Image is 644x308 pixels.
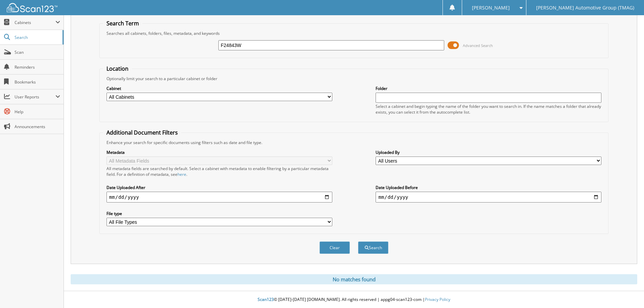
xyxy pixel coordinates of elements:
[103,30,605,36] div: Searches all cabinets, folders, files, metadata, and keywords
[106,211,332,216] label: File type
[376,103,601,115] div: Select a cabinet and begin typing the name of the folder you want to search in. If the name match...
[15,109,60,115] span: Help
[15,124,60,129] span: Announcements
[463,43,493,48] span: Advanced Search
[15,64,60,70] span: Reminders
[536,6,634,10] span: [PERSON_NAME] Automotive Group (TMAG)
[103,65,132,72] legend: Location
[71,274,637,284] div: No matches found
[425,297,450,302] a: Privacy Policy
[15,94,55,100] span: User Reports
[319,241,350,254] button: Clear
[376,86,601,91] label: Folder
[103,76,605,81] div: Optionally limit your search to a particular cabinet or folder
[103,140,605,145] div: Enhance your search for specific documents using filters such as date and file type.
[106,192,332,203] input: start
[15,34,59,40] span: Search
[376,149,601,155] label: Uploaded By
[376,192,601,203] input: end
[358,241,388,254] button: Search
[106,185,332,190] label: Date Uploaded After
[64,291,644,308] div: © [DATE]-[DATE] [DOMAIN_NAME]. All rights reserved | appg04-scan123-com |
[106,86,332,91] label: Cabinet
[15,79,60,85] span: Bookmarks
[106,166,332,177] div: All metadata fields are searched by default. Select a cabinet with metadata to enable filtering b...
[177,171,186,177] a: here
[610,276,644,308] iframe: Chat Widget
[15,20,55,25] span: Cabinets
[7,3,57,12] img: scan123-logo-white.svg
[103,129,181,136] legend: Additional Document Filters
[376,185,601,190] label: Date Uploaded Before
[15,49,60,55] span: Scan
[106,149,332,155] label: Metadata
[472,6,510,10] span: [PERSON_NAME]
[258,297,274,302] span: Scan123
[103,20,142,27] legend: Search Term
